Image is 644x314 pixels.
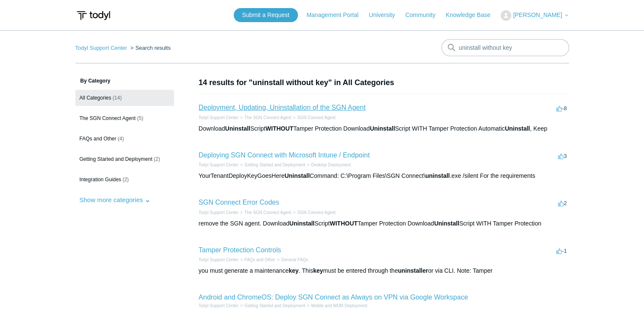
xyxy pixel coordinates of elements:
[238,303,305,309] li: Getting Started and Deployment
[313,267,323,274] em: key
[370,125,395,132] em: Uninstall
[199,104,366,111] a: Deployment, Updating, Uninstallation of the SGN Agent
[513,11,562,18] span: [PERSON_NAME]
[305,303,367,309] li: Mobile and MDM Deployment
[199,257,239,263] li: Todyl Support Center
[199,171,569,180] div: YourTenantDeployKeyGoesHere Command: C:\Program Files\SGN Connect\ .exe /silent For the requirements
[199,209,239,216] li: Todyl Support Center
[244,115,291,120] a: The SGN Connect Agent
[446,11,499,20] a: Knowledge Base
[80,115,136,121] span: The SGN Connect Agent
[75,90,174,106] a: All Categories (14)
[405,11,444,20] a: Community
[306,11,367,20] a: Management Portal
[199,210,239,215] a: Todyl Support Center
[289,267,298,274] em: key
[244,257,275,262] a: FAQs and Other
[199,303,239,309] li: Todyl Support Center
[284,172,309,179] em: Uninstall
[123,177,129,183] span: (2)
[501,10,569,21] button: [PERSON_NAME]
[75,45,129,51] li: Todyl Support Center
[425,172,450,179] em: uninstall
[199,303,239,308] a: Todyl Support Center
[199,151,370,159] a: Deploying SGN Connect with Microsoft Intune / Endpoint
[118,136,124,142] span: (4)
[225,125,250,132] em: Uninstall
[80,95,112,101] span: All Categories
[398,267,428,274] em: uninstaller
[311,163,351,167] a: Desktop Deployment
[137,115,143,121] span: (5)
[238,209,291,216] li: The SGN Connect Agent
[199,115,239,120] a: Todyl Support Center
[129,45,171,51] li: Search results
[289,220,315,227] em: Uninstall
[199,294,468,301] a: Android and ChromeOS: Deploy SGN Connect as Always on VPN via Google Workspace
[281,257,308,262] a: General FAQs
[234,8,298,22] a: Submit a Request
[305,162,351,168] li: Desktop Deployment
[75,192,155,208] button: Show more categories
[556,248,567,254] span: -1
[199,77,569,88] h1: 14 results for "uninstall without key" in All Categories
[238,257,275,263] li: FAQs and Other
[199,257,239,262] a: Todyl Support Center
[80,136,117,142] span: FAQs and Other
[199,114,239,121] li: Todyl Support Center
[558,200,567,206] span: 2
[75,151,174,167] a: Getting Started and Deployment (2)
[556,105,567,111] span: -8
[199,266,569,275] div: you must generate a maintenance . This must be entered through the or via CLI. Note: Tamper
[238,162,305,168] li: Getting Started and Deployment
[291,114,335,121] li: SGN Connect Agent
[244,303,305,308] a: Getting Started and Deployment
[199,246,281,254] a: Tamper Protection Controls
[75,171,174,188] a: Integration Guides (2)
[199,124,569,133] div: Download Script Tamper Protection Download Script WITH Tamper Protection Automatic , Keep
[154,156,160,162] span: (2)
[199,199,279,206] a: SGN Connect Error Codes
[75,110,174,126] a: The SGN Connect Agent (5)
[75,131,174,147] a: FAQs and Other (4)
[75,45,127,51] a: Todyl Support Center
[75,8,112,23] img: Todyl Support Center Help Center home page
[238,114,291,121] li: The SGN Connect Agent
[199,219,569,228] div: remove the SGN agent. Download Script Tamper Protection Download Script WITH Tamper Protection
[199,163,239,167] a: Todyl Support Center
[291,209,335,216] li: SGN Connect Agent
[80,177,121,183] span: Integration Guides
[80,156,152,162] span: Getting Started and Deployment
[369,11,403,20] a: University
[199,162,239,168] li: Todyl Support Center
[113,95,122,101] span: (14)
[505,125,530,132] em: Uninstall
[266,125,293,132] em: WITHOUT
[275,257,308,263] li: General FAQs
[297,210,335,215] a: SGN Connect Agent
[244,210,291,215] a: The SGN Connect Agent
[311,303,367,308] a: Mobile and MDM Deployment
[434,220,459,227] em: Uninstall
[558,153,567,159] span: 3
[297,115,335,120] a: SGN Connect Agent
[244,163,305,167] a: Getting Started and Deployment
[330,220,358,227] em: WITHOUT
[75,77,174,85] h3: By Category
[441,39,569,56] input: Search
